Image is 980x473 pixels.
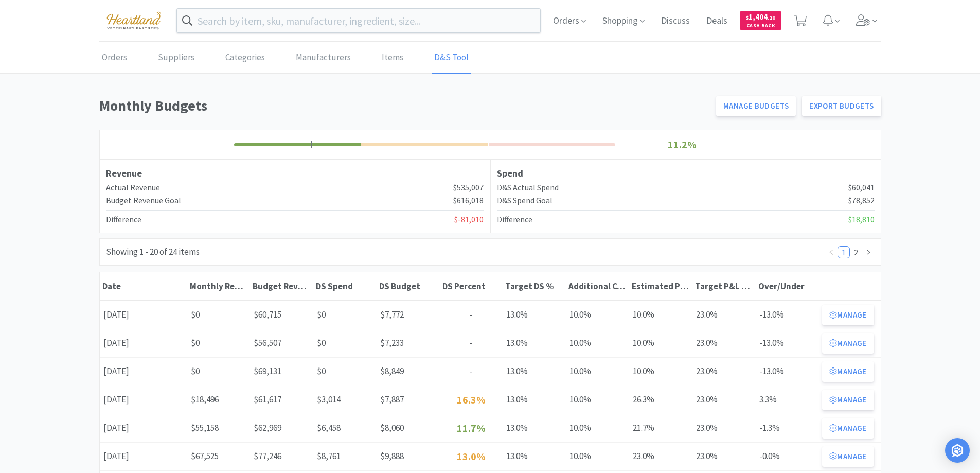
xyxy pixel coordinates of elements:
[106,181,160,195] h4: Actual Revenue
[629,304,692,325] div: 10.0%
[191,422,219,433] span: $55,158
[702,16,732,26] a: Deals
[865,249,871,255] i: icon: right
[223,42,268,74] a: Categories
[568,281,627,292] div: Additional COS %
[443,364,500,378] p: -
[106,245,200,259] div: Showing 1 - 20 of 24 items
[380,337,404,348] span: $7,233
[945,438,970,463] div: Open Intercom Messenger
[629,361,692,382] div: 10.0%
[254,394,281,405] span: $61,617
[100,332,187,354] div: [DATE]
[380,365,404,377] span: $8,849
[503,389,566,410] div: 13.0%
[317,365,326,377] span: $0
[692,332,756,354] div: 23.0%
[379,281,437,292] div: DS Budget
[99,94,710,117] h1: Monthly Budgets
[566,332,629,354] div: 10.0%
[756,417,819,439] div: -1.3%
[443,392,500,408] p: 16.3%
[293,42,353,74] a: Manufacturers
[566,361,629,382] div: 10.0%
[316,281,374,292] div: DS Spend
[768,14,775,21] span: . 20
[692,304,756,325] div: 23.0%
[99,6,168,34] img: cad7bdf275c640399d9c6e0c56f98fd2_10.png
[505,281,563,292] div: Target DS %
[862,246,875,258] li: Next Page
[380,309,404,320] span: $7,772
[317,422,341,433] span: $6,458
[106,213,141,226] h4: Difference
[848,194,875,207] span: $78,852
[850,247,862,258] a: 2
[822,361,874,382] button: Manage
[566,389,629,410] div: 10.0%
[380,422,404,433] span: $8,060
[692,361,756,382] div: 23.0%
[443,308,500,322] p: -
[497,194,553,207] h4: D&S Spend Goal
[432,42,471,74] a: D&S Tool
[503,446,566,467] div: 13.0%
[838,246,850,258] li: 1
[191,365,200,377] span: $0
[756,389,819,410] div: 3.3%
[317,394,341,405] span: $3,014
[106,166,484,181] h3: Revenue
[848,213,875,226] span: $18,810
[692,446,756,467] div: 23.0%
[254,337,281,348] span: $56,507
[822,390,874,410] button: Manage
[503,361,566,382] div: 13.0%
[106,194,181,207] h4: Budget Revenue Goal
[443,420,500,436] p: 11.7%
[317,309,326,320] span: $0
[254,309,281,320] span: $60,715
[618,136,746,153] p: 11.2%
[454,213,484,226] span: $-81,010
[443,448,500,465] p: 13.0%
[380,394,404,405] span: $7,887
[443,336,500,350] p: -
[191,450,219,462] span: $67,525
[497,166,875,181] h3: Spend
[379,42,406,74] a: Items
[566,417,629,439] div: 10.0%
[190,281,248,292] div: Monthly Revenue
[828,249,834,255] i: icon: left
[825,246,838,258] li: Previous Page
[632,281,690,292] div: Estimated P&L COS %
[695,281,753,292] div: Target P&L COS %
[254,450,281,462] span: $77,246
[566,446,629,467] div: 10.0%
[317,450,341,462] span: $8,761
[253,281,311,292] div: Budget Revenue
[756,361,819,382] div: -13.0%
[191,394,219,405] span: $18,496
[802,96,881,116] a: Export Budgets
[102,281,185,292] div: Date
[758,281,816,292] div: Over/Under
[380,450,404,462] span: $9,888
[848,181,875,195] span: $60,041
[822,446,874,467] button: Manage
[177,9,541,32] input: Search by item, sku, manufacturer, ingredient, size...
[716,96,796,116] button: Manage Budgets
[442,281,501,292] div: DS Percent
[497,213,532,226] h4: Difference
[756,304,819,325] div: -13.0%
[453,194,484,207] span: $616,018
[746,12,775,22] span: 1,404
[191,309,200,320] span: $0
[99,42,130,74] a: Orders
[254,365,281,377] span: $69,131
[692,389,756,410] div: 23.0%
[838,247,849,258] a: 1
[566,304,629,325] div: 10.0%
[503,304,566,325] div: 13.0%
[191,337,200,348] span: $0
